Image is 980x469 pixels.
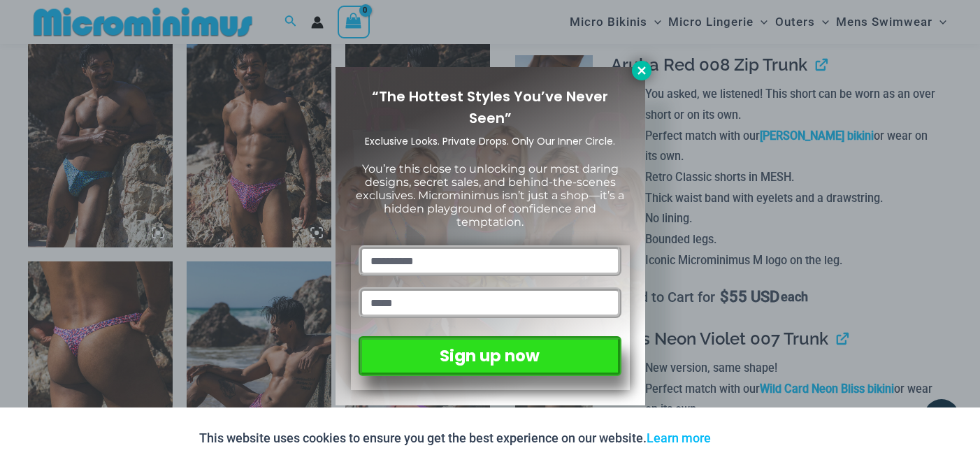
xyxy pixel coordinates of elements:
[365,134,615,148] span: Exclusive Looks. Private Drops. Only Our Inner Circle.
[632,61,651,80] button: Close
[359,336,621,376] button: Sign up now
[356,162,624,229] span: You’re this close to unlocking our most daring designs, secret sales, and behind-the-scenes exclu...
[372,87,608,128] span: “The Hottest Styles You’ve Never Seen”
[647,431,711,445] a: Learn more
[199,428,711,449] p: This website uses cookies to ensure you get the best experience on our website.
[721,421,781,455] button: Accept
